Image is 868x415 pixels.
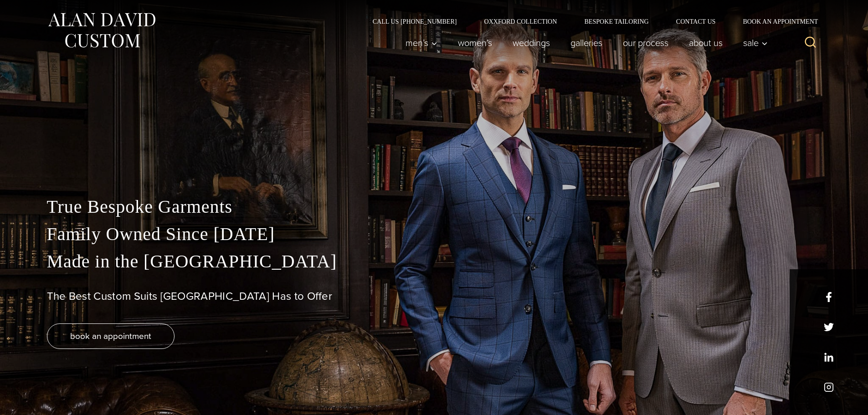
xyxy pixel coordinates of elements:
p: True Bespoke Garments Family Owned Since [DATE] Made in the [GEOGRAPHIC_DATA] [47,193,822,275]
span: book an appointment [70,329,151,343]
a: About Us [678,34,733,52]
a: Book an Appointment [729,18,821,25]
a: Call Us [PHONE_NUMBER] [359,18,471,25]
nav: Primary Navigation [395,34,772,52]
img: Alan David Custom [47,10,156,51]
a: weddings [502,34,560,52]
a: Bespoke Tailoring [570,18,662,25]
nav: Secondary Navigation [359,18,822,25]
a: Oxxford Collection [470,18,570,25]
h1: The Best Custom Suits [GEOGRAPHIC_DATA] Has to Offer [47,290,822,303]
button: View Search Form [800,32,822,54]
a: Our Process [612,34,678,52]
span: Sale [743,38,768,47]
a: Women’s [447,34,502,52]
a: Contact Us [663,18,729,25]
a: book an appointment [47,323,175,349]
a: Galleries [560,34,612,52]
span: Men’s [406,38,437,47]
